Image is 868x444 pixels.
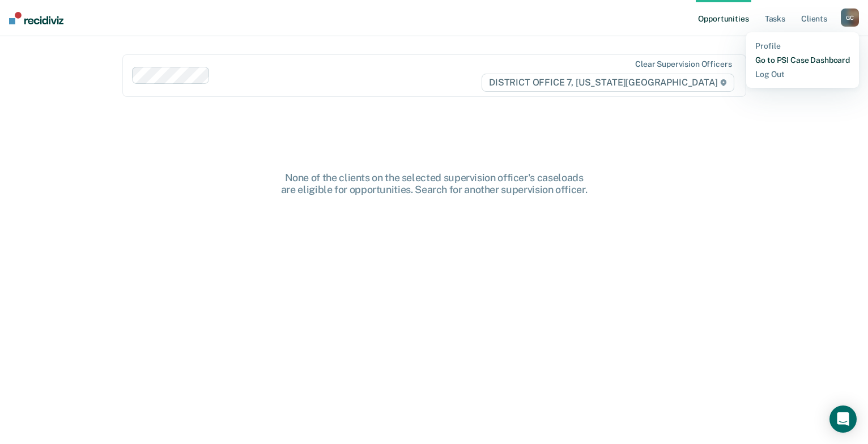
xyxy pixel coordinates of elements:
div: Clear supervision officers [635,59,731,69]
button: GC [841,8,859,27]
span: DISTRICT OFFICE 7, [US_STATE][GEOGRAPHIC_DATA] [482,74,734,92]
img: Recidiviz [9,12,63,24]
a: Profile [755,41,850,51]
div: Open Intercom Messenger [829,405,857,433]
div: G C [841,8,859,27]
a: Go to PSI Case Dashboard [755,55,850,65]
a: Log Out [755,70,850,79]
div: None of the clients on the selected supervision officer's caseloads are eligible for opportunitie... [253,172,615,196]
